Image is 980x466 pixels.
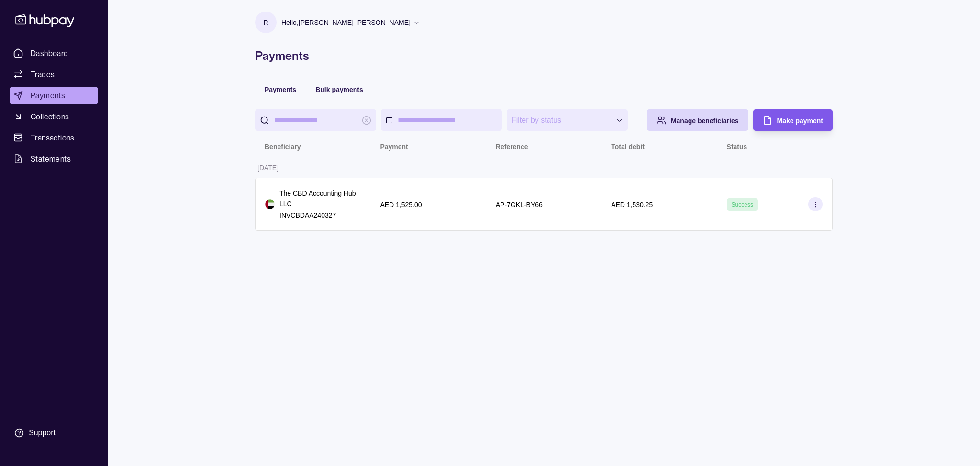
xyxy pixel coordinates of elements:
[732,201,753,208] span: Success
[10,129,98,146] a: Transactions
[10,45,98,62] a: Dashboard
[265,86,296,93] span: Payments
[279,210,361,221] p: INVCBDAA240327
[10,66,98,83] a: Trades
[31,47,68,59] span: Dashboard
[255,48,833,63] h1: Payments
[265,143,301,151] p: Beneficiary
[10,423,98,443] a: Support
[380,201,422,209] p: AED 1,525.00
[274,109,357,131] input: search
[647,109,748,131] button: Manage beneficiaries
[279,188,361,209] p: The CBD Accounting Hub LLC
[727,143,747,151] p: Status
[281,17,411,28] p: Hello, [PERSON_NAME] [PERSON_NAME]
[753,109,833,131] button: Make payment
[31,153,71,164] span: Statements
[31,132,75,143] span: Transactions
[777,117,823,125] span: Make payment
[31,111,69,122] span: Collections
[496,201,543,209] p: AP-7GKL-BY66
[263,17,268,28] p: R
[611,143,645,151] p: Total debit
[29,428,56,438] div: Support
[380,143,408,151] p: Payment
[10,87,98,104] a: Payments
[10,150,98,167] a: Statements
[315,86,363,93] span: Bulk payments
[31,69,55,80] span: Trades
[10,108,98,125] a: Collections
[671,117,739,125] span: Manage beneficiaries
[31,90,65,101] span: Payments
[265,199,275,209] img: ae
[611,201,653,209] p: AED 1,530.25
[496,143,528,151] p: Reference
[257,164,278,172] p: [DATE]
